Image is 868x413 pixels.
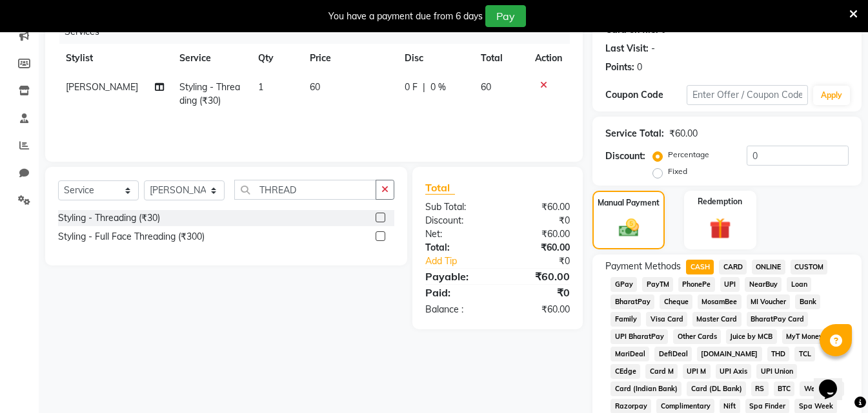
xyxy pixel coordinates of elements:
[605,42,649,55] div: Last Visit:
[611,277,637,292] span: GPay
[611,347,649,361] span: MariDeal
[598,197,660,209] label: Manual Payment
[782,329,827,344] span: MyT Money
[498,285,580,300] div: ₹0
[423,81,425,94] span: |
[654,347,692,361] span: DefiDeal
[611,294,654,309] span: BharatPay
[498,269,580,284] div: ₹60.00
[481,81,491,93] span: 60
[310,81,320,93] span: 60
[800,381,844,396] span: Wellnessta
[814,361,855,400] iframe: chat widget
[234,180,376,200] input: Search or Scan
[703,215,738,242] img: _gift.svg
[172,44,250,73] th: Service
[686,260,714,274] span: CASH
[637,61,642,74] div: 0
[697,347,762,361] span: [DOMAIN_NAME]
[747,294,791,309] span: MI Voucher
[498,227,580,241] div: ₹60.00
[66,81,138,93] span: [PERSON_NAME]
[687,85,808,105] input: Enter Offer / Coupon Code
[416,255,512,268] a: Add Tip
[668,149,709,160] label: Percentage
[646,312,687,327] span: Visa Card
[58,211,160,225] div: Styling - Threading (₹30)
[498,303,580,316] div: ₹60.00
[612,216,645,240] img: _cash.svg
[58,44,172,73] th: Stylist
[605,149,645,163] div: Discount:
[774,381,795,396] span: BTC
[425,181,455,195] span: Total
[498,241,580,255] div: ₹60.00
[660,294,692,309] span: Cheque
[611,329,668,344] span: UPI BharatPay
[405,81,418,94] span: 0 F
[678,277,715,292] span: PhonePe
[416,200,498,214] div: Sub Total:
[813,86,850,105] button: Apply
[692,312,742,327] span: Master Card
[498,214,580,227] div: ₹0
[416,227,498,241] div: Net:
[719,260,747,274] span: CARD
[605,127,664,140] div: Service Total:
[752,260,785,274] span: ONLINE
[179,81,240,106] span: Styling - Threading (₹30)
[726,329,777,344] span: Juice by MCB
[611,364,640,379] span: CEdge
[794,347,815,361] span: TCL
[250,44,303,73] th: Qty
[645,364,678,379] span: Card M
[716,364,752,379] span: UPI Axis
[611,312,641,327] span: Family
[58,230,205,244] div: Styling - Full Face Threading (₹300)
[605,260,681,273] span: Payment Methods
[751,381,769,396] span: RS
[511,255,580,268] div: ₹0
[787,277,811,292] span: Loan
[698,196,742,207] label: Redemption
[669,127,698,140] div: ₹60.00
[683,364,711,379] span: UPI M
[756,364,797,379] span: UPI Union
[767,347,790,361] span: THD
[605,61,634,74] div: Points:
[605,88,687,102] div: Coupon Code
[745,277,782,292] span: NearBuy
[485,5,526,27] button: Pay
[651,42,655,55] div: -
[302,44,397,73] th: Price
[668,166,687,177] label: Fixed
[642,277,673,292] span: PayTM
[791,260,828,274] span: CUSTOM
[747,312,809,327] span: BharatPay Card
[673,329,721,344] span: Other Cards
[416,241,498,255] div: Total:
[397,44,473,73] th: Disc
[416,303,498,316] div: Balance :
[430,81,446,94] span: 0 %
[687,381,746,396] span: Card (DL Bank)
[416,285,498,300] div: Paid:
[258,81,263,93] span: 1
[527,44,570,73] th: Action
[328,10,483,23] div: You have a payment due from 6 days
[720,277,740,292] span: UPI
[698,294,742,309] span: MosamBee
[416,214,498,227] div: Discount:
[795,294,820,309] span: Bank
[416,269,498,284] div: Payable:
[498,200,580,214] div: ₹60.00
[473,44,527,73] th: Total
[611,381,681,396] span: Card (Indian Bank)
